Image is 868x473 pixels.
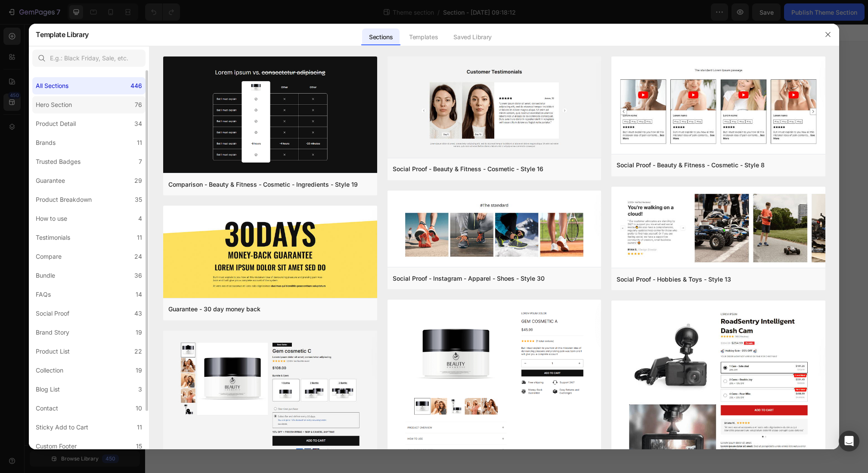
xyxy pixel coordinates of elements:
div: Product Breakdown [36,194,92,205]
div: 11 [137,138,142,148]
img: sp8.png [611,56,825,156]
div: Guarantee - 30 day money back [168,304,260,314]
img: sp13.png [611,187,825,269]
div: Compare [36,251,62,262]
div: Blog List [36,384,60,395]
div: 15 [136,441,142,451]
div: Social Proof - Beauty & Fitness - Cosmetic - Style 8 [617,160,765,170]
div: 7 [139,157,142,167]
div: 36 [134,270,142,281]
div: 10 [136,403,142,413]
div: Comparison - Beauty & Fitness - Cosmetic - Ingredients - Style 19 [168,179,358,190]
div: Product Detail [36,119,76,129]
div: 14 [136,289,142,300]
input: E.g.: Black Friday, Sale, etc. [32,50,146,67]
div: 29 [134,175,142,186]
div: Custom Footer [36,441,77,451]
div: 35 [135,194,142,205]
div: 19 [136,327,142,338]
div: Social Proof - Hobbies & Toys - Style 13 [617,274,731,285]
div: 11 [137,422,142,432]
div: Drop element here [344,41,390,47]
img: sp30.png [387,191,601,269]
div: Brand Story [36,327,69,338]
div: Guarantee [36,175,65,186]
div: Collection [36,365,63,376]
div: Social Proof - Beauty & Fitness - Cosmetic - Style 16 [393,164,543,174]
div: 22 [134,346,142,357]
div: Social Proof - Instagram - Apparel - Shoes - Style 30 [393,273,545,284]
div: Saved Library [446,28,499,46]
div: Testimonials [36,232,70,243]
div: Social Proof [36,308,69,319]
div: 43 [134,308,142,319]
div: Brands [36,138,56,148]
div: 3 [138,384,142,395]
div: Bundle [36,270,55,281]
div: Hero Section [36,100,72,110]
div: Sticky Add to Cart [36,422,88,432]
div: 4 [138,213,142,224]
div: All Sections [36,81,68,91]
h2: Template Library [36,23,89,46]
div: 11 [137,232,142,243]
div: Open Intercom Messenger [839,431,859,451]
img: c19.png [163,56,377,175]
div: Sections [362,28,400,46]
img: sp16.png [387,56,601,160]
div: How to use [36,213,67,224]
img: g30.png [163,206,377,299]
div: 19 [136,365,142,376]
div: 76 [135,100,142,110]
div: Trusted Badges [36,157,81,167]
div: 24 [134,251,142,262]
div: Templates [402,28,445,46]
div: Contact [36,403,58,413]
div: 34 [134,119,142,129]
div: Product List [36,346,70,357]
div: FAQs [36,289,51,300]
div: 446 [130,81,142,91]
